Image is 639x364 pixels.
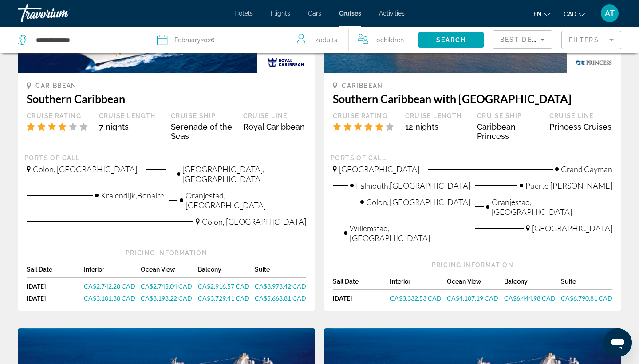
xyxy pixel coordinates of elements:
button: Change language [533,8,550,20]
div: Balcony [504,278,561,290]
span: Oranjestad, [GEOGRAPHIC_DATA] [492,197,612,217]
span: [GEOGRAPHIC_DATA] [339,164,419,174]
span: Puerto [PERSON_NAME] [525,181,612,190]
div: 12 nights [405,122,469,131]
div: Cruise Ship [477,112,540,120]
div: Royal Caribbean [243,122,307,131]
span: AT [605,9,615,18]
span: Caribbean [342,82,383,89]
img: princessslogonew.png [567,53,621,73]
button: Search [418,32,484,48]
span: 4 [316,34,337,46]
h3: Southern Caribbean [27,92,306,105]
span: Caribbean [35,82,77,89]
a: Flights [271,10,290,17]
span: Adults [319,36,337,44]
div: Cruise Length [405,112,469,120]
span: Kralendijk,Bonaire [101,190,164,200]
div: Interior [390,278,447,290]
a: CA$2,742.28 CAD [84,282,141,290]
div: Pricing Information [333,261,612,269]
span: CAD [564,11,576,18]
a: CA$3,729.41 CAD [198,294,255,302]
span: Colon, [GEOGRAPHIC_DATA] [202,217,306,226]
div: Interior [84,266,141,278]
div: [DATE] [333,294,390,302]
div: Balcony [198,266,255,278]
a: Activities [379,10,405,17]
span: Children [380,36,404,44]
div: Pricing Information [27,249,306,257]
div: Cruise Rating [27,112,90,120]
a: Cars [308,10,321,17]
a: Travorium [18,2,106,25]
span: [GEOGRAPHIC_DATA], [GEOGRAPHIC_DATA] [182,164,306,184]
span: CA$3,101.38 CAD [84,294,135,302]
a: CA$4,107.19 CAD [447,294,504,302]
div: [DATE] [27,294,84,302]
div: Ocean View [141,266,198,278]
div: Caribbean Princess [477,122,540,141]
div: Cruise Line [549,112,613,120]
span: CA$3,729.41 CAD [198,294,249,302]
mat-select: Sort by [500,34,545,45]
span: Search [436,36,466,44]
div: Ports of call [24,154,308,162]
div: 7 nights [99,122,162,131]
button: Change currency [564,8,585,20]
span: Oranjestad, [GEOGRAPHIC_DATA] [185,190,306,210]
span: February [174,36,201,44]
img: rci_new_resized.gif [257,53,315,73]
span: Colon, [GEOGRAPHIC_DATA] [33,164,137,174]
a: Cruises [339,10,361,17]
a: CA$3,332.53 CAD [390,294,447,302]
span: CA$2,742.28 CAD [84,282,135,290]
div: Ports of call [331,154,615,162]
span: en [533,11,542,18]
div: Suite [561,278,612,290]
span: Willemstad, [GEOGRAPHIC_DATA] [350,223,470,243]
div: Sail Date [333,278,390,290]
a: CA$2,745.04 CAD [141,282,198,290]
a: CA$5,668.81 CAD [255,294,306,302]
span: Falmouth,[GEOGRAPHIC_DATA] [356,181,470,190]
div: Cruise Rating [333,112,396,120]
span: CA$6,444.98 CAD [504,294,556,302]
a: CA$3,198.22 CAD [141,294,198,302]
iframe: Button to launch messaging window [603,328,632,357]
button: Filter [561,30,621,50]
span: Colon, [GEOGRAPHIC_DATA] [366,197,470,207]
span: CA$3,332.53 CAD [390,294,442,302]
span: CA$2,916.57 CAD [198,282,249,290]
div: Sail Date [27,266,84,278]
div: Cruise Ship [171,112,234,120]
div: [DATE] [27,282,84,290]
a: CA$6,444.98 CAD [504,294,561,302]
div: Serenade of the Seas [171,122,234,141]
span: CA$4,107.19 CAD [447,294,498,302]
div: 2026 [174,34,214,46]
span: CA$2,745.04 CAD [141,282,192,290]
div: Cruise Line [243,112,307,120]
a: CA$6,790.81 CAD [561,294,612,302]
span: Grand Cayman [561,164,612,174]
button: February2026 [157,27,278,53]
div: Suite [255,266,306,278]
div: Princess Cruises [549,122,613,131]
a: Hotels [234,10,253,17]
a: CA$3,101.38 CAD [84,294,141,302]
span: Best Deals [500,36,546,43]
span: CA$3,198.22 CAD [141,294,192,302]
button: Travelers: 4 adults, 0 children [288,27,418,53]
h3: Southern Caribbean with [GEOGRAPHIC_DATA] [333,92,612,105]
span: [GEOGRAPHIC_DATA] [532,223,612,233]
a: CA$3,973.42 CAD [255,282,306,290]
